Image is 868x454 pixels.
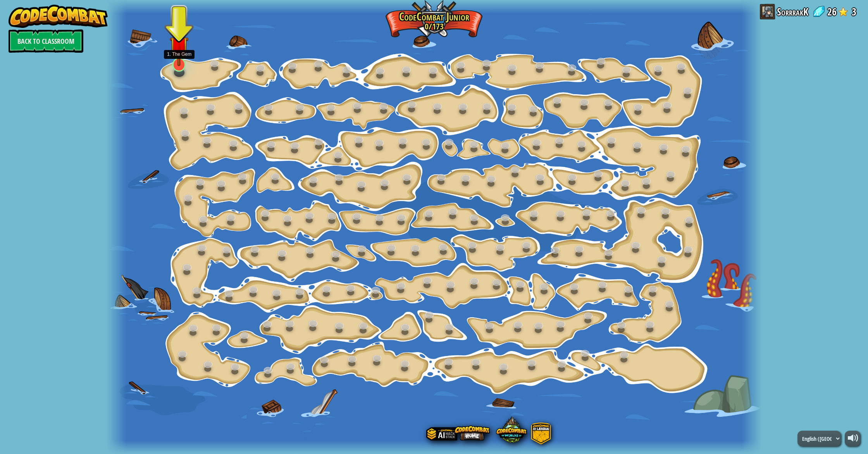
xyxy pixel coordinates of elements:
[9,29,83,53] a: Back to Classroom
[797,431,841,446] select: Languages
[777,4,808,19] a: SorrrakK
[9,5,108,28] img: CodeCombat - Learn how to code by playing a game
[170,24,188,66] img: level-banner-unstarted.png
[852,4,856,19] span: 3
[827,4,837,19] span: 26
[845,431,860,446] button: Adjust volume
